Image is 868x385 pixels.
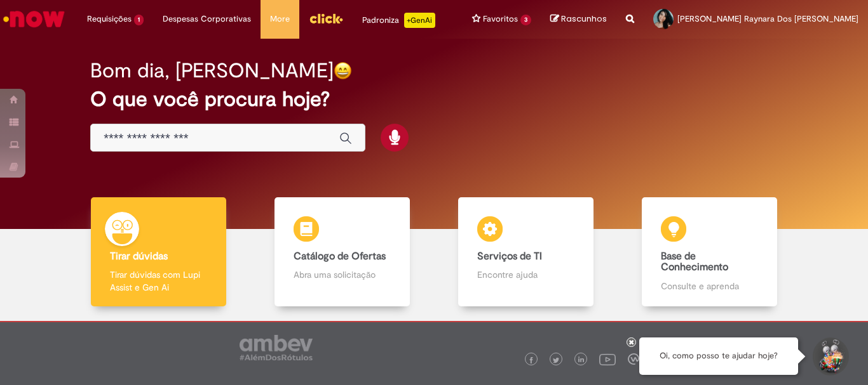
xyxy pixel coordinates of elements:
[110,250,168,263] b: Tirar dúvidas
[434,197,618,307] a: Serviços de TI Encontre ajuda
[294,268,390,281] p: Abra uma solicitação
[677,13,858,24] span: [PERSON_NAME] Raynara Dos [PERSON_NAME]
[528,357,534,363] img: logo_footer_facebook.png
[628,353,639,365] img: logo_footer_workplace.png
[270,13,290,25] span: More
[404,13,435,28] p: +GenAi
[483,13,518,25] span: Favoritos
[240,335,313,360] img: logo_footer_ambev_rotulo_gray.png
[294,250,386,263] b: Catálogo de Ofertas
[334,62,352,80] img: happy-face.png
[811,337,849,375] button: Iniciar Conversa de Suporte
[1,6,67,32] img: ServiceNow
[87,13,132,25] span: Requisições
[578,356,585,364] img: logo_footer_linkedin.png
[477,268,574,281] p: Encontre ajuda
[90,88,778,110] h2: O que você procura hoje?
[250,197,434,307] a: Catálogo de Ofertas Abra uma solicitação
[618,197,801,307] a: Base de Conhecimento Consulte e aprenda
[309,9,343,28] img: click_logo_yellow_360x200.png
[520,15,531,25] span: 3
[163,13,251,25] span: Despesas Corporativas
[477,250,542,263] b: Serviços de TI
[561,13,607,25] span: Rascunhos
[599,351,616,367] img: logo_footer_youtube.png
[110,268,207,294] p: Tirar dúvidas com Lupi Assist e Gen Ai
[67,197,250,307] a: Tirar dúvidas Tirar dúvidas com Lupi Assist e Gen Ai
[639,337,798,375] div: Oi, como posso te ajudar hoje?
[661,280,757,292] p: Consulte e aprenda
[661,250,728,274] b: Base de Conhecimento
[134,15,144,25] span: 1
[553,357,559,363] img: logo_footer_twitter.png
[550,13,607,25] a: Rascunhos
[90,60,334,82] h2: Bom dia, [PERSON_NAME]
[362,13,435,28] div: Padroniza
